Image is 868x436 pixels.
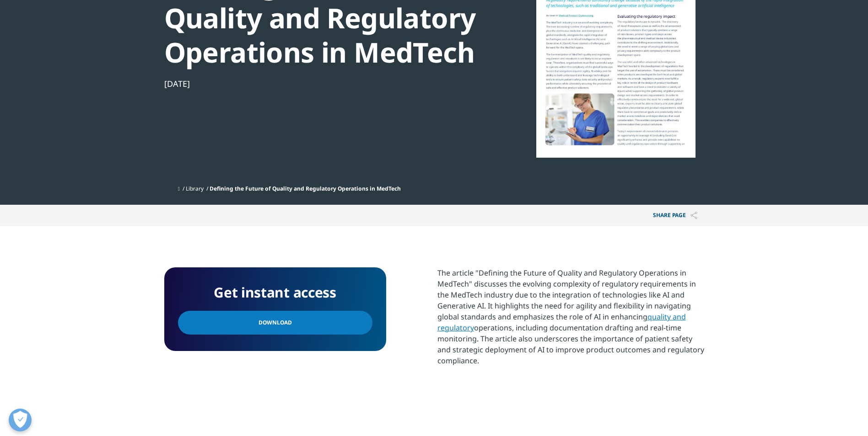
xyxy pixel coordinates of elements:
[437,267,704,373] p: The article "Defining the Future of Quality and Regulatory Operations in MedTech" discusses the e...
[178,311,372,335] a: Download
[646,205,704,226] button: Share PAGEShare PAGE
[437,312,686,333] a: quality and regulatory
[690,212,697,219] img: Share PAGE
[9,409,32,431] button: Open Preferences
[164,78,478,89] div: [DATE]
[178,281,372,304] h4: Get instant access
[259,318,292,328] span: Download
[186,185,204,192] a: Library
[210,185,401,192] span: Defining the Future of Quality and Regulatory Operations in MedTech
[646,205,704,226] p: Share PAGE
